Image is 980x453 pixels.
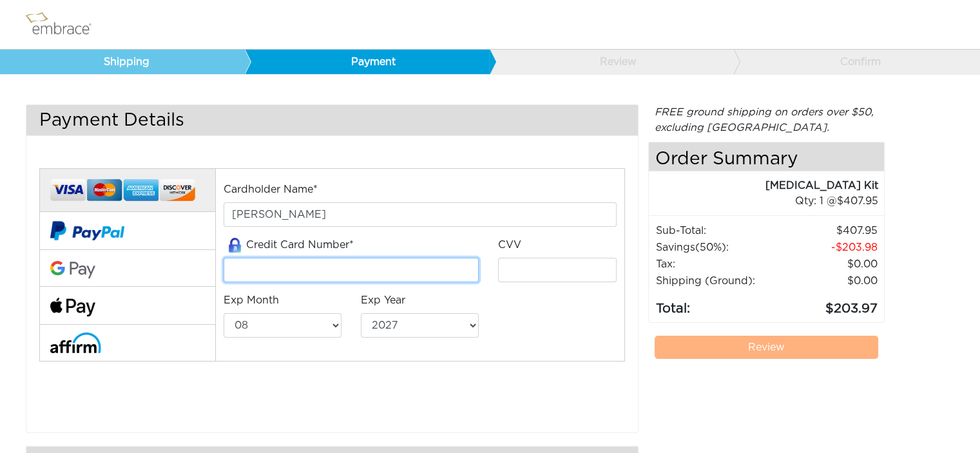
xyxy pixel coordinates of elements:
[655,222,778,239] td: Sub-Total:
[778,222,878,239] td: 407.95
[649,142,885,171] h4: Order Summary
[50,298,95,316] img: fullApplePay.png
[23,8,106,41] img: logo.png
[655,289,778,319] td: Total:
[733,50,978,74] a: Confirm
[836,196,878,206] span: 407.95
[778,273,878,289] td: $0.00
[655,336,879,359] a: Review
[224,293,279,308] label: Exp Month
[778,289,878,319] td: 203.97
[224,182,318,197] label: Cardholder Name*
[498,237,521,253] label: CVV
[489,50,734,74] a: Review
[50,212,124,249] img: paypal-v2.png
[778,256,878,273] td: 0.00
[50,175,195,206] img: credit-cards.png
[655,256,778,273] td: Tax:
[50,261,95,279] img: Google-Pay-Logo.svg
[778,239,878,256] td: 203.98
[649,178,878,193] div: [MEDICAL_DATA] Kit
[665,193,878,209] div: 1 @
[224,237,354,253] label: Credit Card Number*
[695,242,726,253] span: (50%)
[224,238,246,253] img: amazon-lock.png
[26,105,638,135] h3: Payment Details
[244,50,489,74] a: Payment
[648,104,885,135] div: FREE ground shipping on orders over $50, excluding [GEOGRAPHIC_DATA].
[655,239,778,256] td: Savings :
[50,333,101,352] img: affirm-logo.svg
[361,293,405,308] label: Exp Year
[655,273,778,289] td: Shipping (Ground):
